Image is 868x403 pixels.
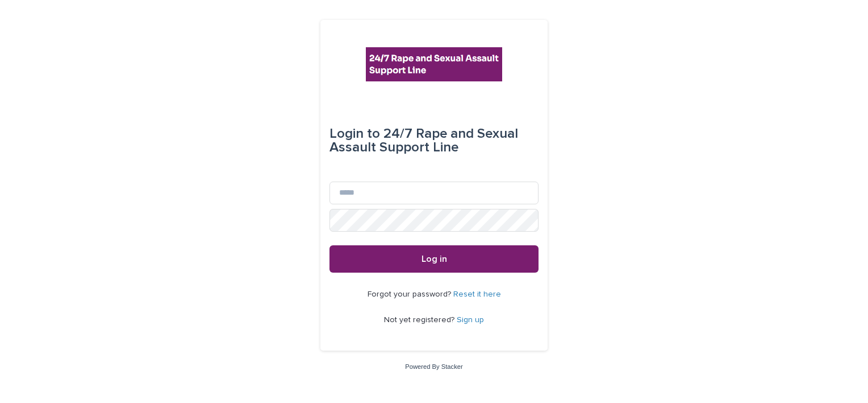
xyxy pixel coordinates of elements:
button: Log in [329,245,539,273]
a: Reset it here [453,290,501,298]
a: Sign up [457,316,484,324]
span: Forgot your password? [368,290,453,298]
img: rhQMoQhaT3yELyF149Cw [366,47,502,81]
div: 24/7 Rape and Sexual Assault Support Line [329,118,539,163]
span: Log in [422,254,447,264]
span: Login to [329,127,380,141]
span: Not yet registered? [384,316,457,324]
a: Powered By Stacker [405,363,462,370]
